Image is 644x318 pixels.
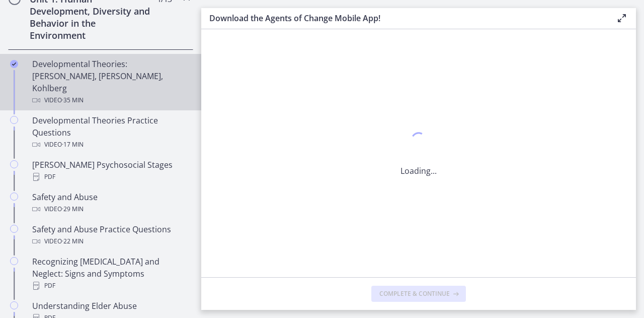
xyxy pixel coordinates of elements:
[62,235,84,247] span: · 22 min
[32,256,189,292] div: Recognizing [MEDICAL_DATA] and Neglect: Signs and Symptoms
[32,139,189,151] div: Video
[32,223,189,247] div: Safety and Abuse Practice Questions
[32,235,189,247] div: Video
[62,203,84,215] span: · 29 min
[400,165,437,177] p: Loading...
[10,60,18,68] i: Completed
[400,130,437,153] div: 1
[62,139,84,151] span: · 17 min
[32,280,189,292] div: PDF
[32,159,189,183] div: [PERSON_NAME] Psychosocial Stages
[32,94,189,106] div: Video
[209,12,600,24] h3: Download the Agents of Change Mobile App!
[379,290,450,298] span: Complete & continue
[32,171,189,183] div: PDF
[32,114,189,151] div: Developmental Theories Practice Questions
[32,203,189,215] div: Video
[32,58,189,106] div: Developmental Theories: [PERSON_NAME], [PERSON_NAME], Kohlberg
[62,94,84,106] span: · 35 min
[371,286,466,302] button: Complete & continue
[32,191,189,215] div: Safety and Abuse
